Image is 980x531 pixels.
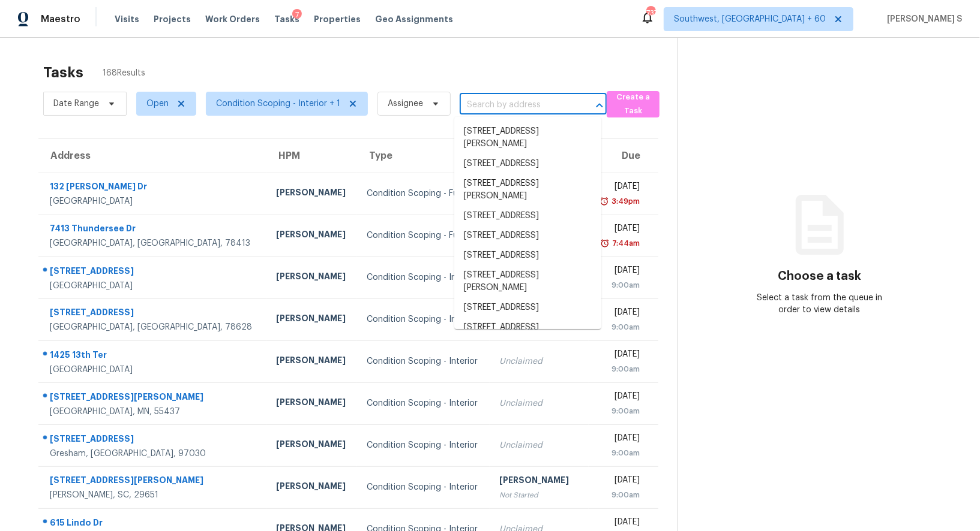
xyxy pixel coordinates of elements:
[50,391,257,406] div: [STREET_ADDRESS][PERSON_NAME]
[274,15,299,23] span: Tasks
[103,67,145,79] span: 168 Results
[50,489,257,501] div: [PERSON_NAME], SC, 29651
[598,180,640,195] div: [DATE]
[598,432,640,447] div: [DATE]
[598,489,640,501] div: 9:00am
[598,405,640,417] div: 9:00am
[50,474,257,489] div: [STREET_ADDRESS][PERSON_NAME]
[276,312,347,327] div: [PERSON_NAME]
[499,397,579,409] div: Unclaimed
[454,174,601,206] li: [STREET_ADDRESS][PERSON_NAME]
[778,270,861,282] h3: Choose a task
[454,226,601,246] li: [STREET_ADDRESS]
[266,139,357,173] th: HPM
[598,306,640,321] div: [DATE]
[205,13,260,25] span: Work Orders
[598,390,640,405] div: [DATE]
[216,98,340,110] span: Condition Scoping - Interior + 1
[276,270,347,285] div: [PERSON_NAME]
[598,516,640,531] div: [DATE]
[646,7,655,19] div: 737
[50,237,257,249] div: [GEOGRAPHIC_DATA], [GEOGRAPHIC_DATA], 78413
[367,397,481,409] div: Condition Scoping - Interior
[610,237,640,249] div: 7:44am
[115,13,139,25] span: Visits
[499,355,579,367] div: Unclaimed
[53,98,99,110] span: Date Range
[454,122,601,154] li: [STREET_ADDRESS][PERSON_NAME]
[454,206,601,226] li: [STREET_ADDRESS]
[50,349,257,364] div: 1425 13th Ter
[50,321,257,333] div: [GEOGRAPHIC_DATA], [GEOGRAPHIC_DATA], 78628
[50,448,257,460] div: Gresham, [GEOGRAPHIC_DATA], 97030
[50,280,257,292] div: [GEOGRAPHIC_DATA]
[598,321,640,333] div: 9:00am
[454,154,601,174] li: [STREET_ADDRESS]
[50,406,257,418] div: [GEOGRAPHIC_DATA], MN, 55437
[367,313,481,325] div: Condition Scoping - Interior
[38,139,266,173] th: Address
[591,97,608,114] button: Close
[598,222,640,237] div: [DATE]
[609,195,640,207] div: 3:49pm
[43,67,83,79] h2: Tasks
[50,265,257,280] div: [STREET_ADDRESS]
[276,228,347,243] div: [PERSON_NAME]
[674,13,826,25] span: Southwest, [GEOGRAPHIC_DATA] + 60
[367,230,481,242] div: Condition Scoping - Full
[50,433,257,448] div: [STREET_ADDRESS]
[598,363,640,375] div: 9:00am
[600,195,609,207] img: Overdue Alarm Icon
[589,139,658,173] th: Due
[598,474,640,489] div: [DATE]
[367,188,481,200] div: Condition Scoping - Full
[749,292,890,316] div: Select a task from the queue in order to view details
[499,474,579,489] div: [PERSON_NAME]
[598,279,640,291] div: 9:00am
[357,139,490,173] th: Type
[276,480,347,495] div: [PERSON_NAME]
[367,355,481,367] div: Condition Scoping - Interior
[600,237,610,249] img: Overdue Alarm Icon
[460,96,573,114] input: Search by address
[276,396,347,411] div: [PERSON_NAME]
[454,246,601,265] li: [STREET_ADDRESS]
[50,306,257,321] div: [STREET_ADDRESS]
[607,91,660,117] button: Create a Task
[154,13,191,25] span: Projects
[598,348,640,363] div: [DATE]
[367,481,481,493] div: Condition Scoping - Interior
[50,180,257,195] div: 132 [PERSON_NAME] Dr
[276,186,347,201] div: [PERSON_NAME]
[499,489,579,501] div: Not Started
[499,439,579,451] div: Unclaimed
[292,9,302,21] div: 7
[882,13,962,25] span: [PERSON_NAME] S
[367,439,481,451] div: Condition Scoping - Interior
[375,13,453,25] span: Geo Assignments
[276,438,347,453] div: [PERSON_NAME]
[276,354,347,369] div: [PERSON_NAME]
[314,13,361,25] span: Properties
[454,318,601,350] li: [STREET_ADDRESS][PERSON_NAME]
[146,98,169,110] span: Open
[598,447,640,459] div: 9:00am
[367,271,481,283] div: Condition Scoping - Interior
[50,195,257,207] div: [GEOGRAPHIC_DATA]
[388,98,423,110] span: Assignee
[454,298,601,318] li: [STREET_ADDRESS]
[50,222,257,237] div: 7413 Thundersee Dr
[50,364,257,376] div: [GEOGRAPHIC_DATA]
[454,265,601,298] li: [STREET_ADDRESS][PERSON_NAME]
[598,264,640,279] div: [DATE]
[613,90,654,118] span: Create a Task
[41,13,80,25] span: Maestro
